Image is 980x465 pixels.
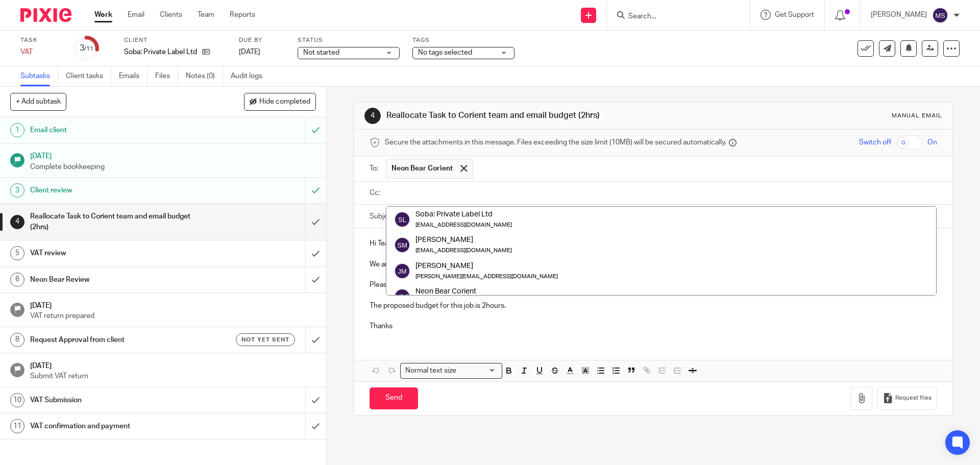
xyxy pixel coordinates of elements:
[241,335,289,344] span: Not yet sent
[20,36,61,44] label: Task
[124,47,197,57] p: Soba: Private Label Ltd
[30,371,316,381] p: Submit VAT return
[124,36,226,44] label: Client
[231,66,270,86] a: Audit logs
[403,365,458,376] span: Normal text size
[386,110,675,121] h1: Reallocate Task to Corient team and email budget (2hrs)
[244,93,316,110] button: Hide completed
[418,49,472,56] span: No tags selected
[775,11,814,18] span: Get Support
[932,7,948,23] img: svg%3E
[119,66,148,86] a: Emails
[364,108,381,124] div: 4
[10,393,24,407] div: 10
[370,387,418,409] input: Send
[627,12,719,21] input: Search
[370,259,937,311] p: We are reallocating this VAT return for preparation, as all the bookkeeping, or as much as the cl...
[30,358,316,371] h1: [DATE]
[30,272,207,287] h1: Neon Bear Review
[186,66,223,86] a: Notes (0)
[30,332,207,348] h1: Request Approval from client
[394,288,410,305] img: svg%3E
[94,10,112,20] a: Work
[10,183,24,198] div: 3
[259,98,310,106] span: Hide completed
[415,286,512,297] div: Neon Bear Corient
[927,137,937,148] span: On
[298,36,400,44] label: Status
[30,162,316,172] p: Complete bookkeeping
[394,263,410,279] img: svg%3E
[155,66,178,86] a: Files
[30,393,207,408] h1: VAT Submission
[10,123,24,137] div: 1
[30,311,316,321] p: VAT return prepared
[877,387,937,410] button: Request files
[391,163,453,174] span: Neon Bear Corient
[415,260,558,271] div: [PERSON_NAME]
[370,321,937,331] p: Thanks
[415,248,512,253] small: [EMAIL_ADDRESS][DOMAIN_NAME]
[10,333,24,347] div: 8
[394,211,410,228] img: svg%3E
[303,49,339,56] span: Not started
[80,42,93,54] div: 3
[370,163,381,174] label: To:
[160,10,182,20] a: Clients
[370,211,396,222] label: Subject:
[66,66,111,86] a: Client tasks
[10,273,24,287] div: 6
[415,222,512,228] small: [EMAIL_ADDRESS][DOMAIN_NAME]
[871,10,927,20] p: [PERSON_NAME]
[239,36,285,44] label: Due by
[10,93,66,110] button: + Add subtask
[20,8,71,22] img: Pixie
[10,215,24,229] div: 4
[20,47,61,57] div: VAT
[30,419,207,434] h1: VAT confirmation and payment
[84,46,93,52] small: /11
[30,246,207,261] h1: VAT review
[10,419,24,433] div: 11
[230,10,255,20] a: Reports
[30,149,316,161] h1: [DATE]
[30,123,207,138] h1: Email client
[892,112,942,120] div: Manual email
[30,183,207,198] h1: Client review
[385,137,726,148] span: Secure the attachments in this message. Files exceeding the size limit (10MB) will be secured aut...
[400,363,502,379] div: Search for option
[412,36,514,44] label: Tags
[198,10,214,20] a: Team
[370,188,381,198] label: Cc:
[10,246,24,260] div: 5
[459,365,496,376] input: Search for option
[415,274,558,279] small: [PERSON_NAME][EMAIL_ADDRESS][DOMAIN_NAME]
[30,209,207,235] h1: Reallocate Task to Corient team and email budget (2hrs)
[128,10,144,20] a: Email
[370,238,937,249] p: Hi Team Corient
[415,235,512,245] div: [PERSON_NAME]
[20,66,58,86] a: Subtasks
[415,209,512,219] div: Soba: Private Label Ltd
[859,137,891,148] span: Switch off
[895,394,932,402] span: Request files
[394,237,410,253] img: svg%3E
[239,48,260,56] span: [DATE]
[30,298,316,311] h1: [DATE]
